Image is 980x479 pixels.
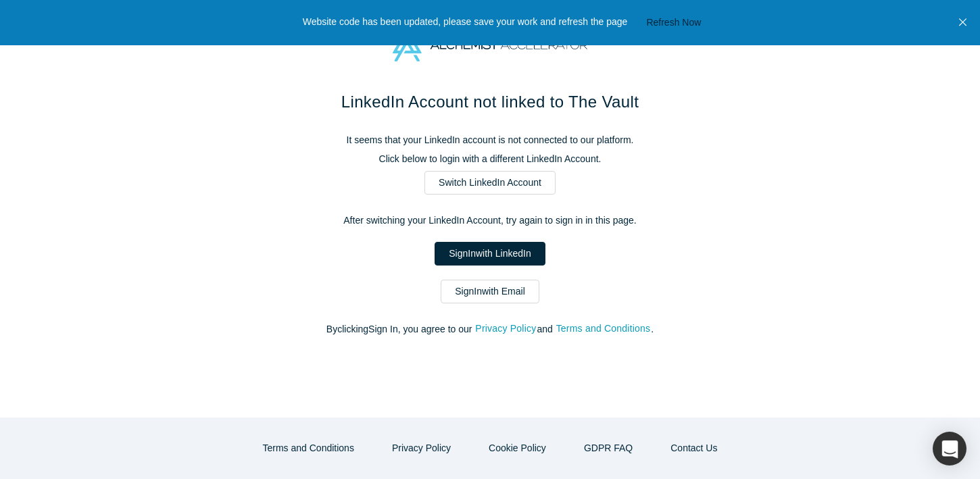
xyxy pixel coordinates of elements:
[474,436,560,460] button: Cookie Policy
[249,436,368,460] button: Terms and Conditions
[474,321,537,336] button: Privacy Policy
[206,322,774,336] p: By clicking Sign In , you agree to our and .
[441,280,539,303] a: SignInwith Email
[435,242,545,266] a: SignInwith LinkedIn
[556,321,652,336] button: Terms and Conditions
[656,436,731,460] button: Contact Us
[206,90,774,114] h1: LinkedIn Account not linked to The Vault
[570,436,647,460] a: GDPR FAQ
[378,436,465,460] button: Privacy Policy
[424,171,556,195] a: Switch LinkedIn Account
[641,14,706,31] button: Refresh Now
[206,213,774,228] p: After switching your LinkedIn Account, try again to sign in in this page.
[206,133,774,147] p: It seems that your LinkedIn account is not connected to our platform.
[206,152,774,166] p: Click below to login with a different LinkedIn Account.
